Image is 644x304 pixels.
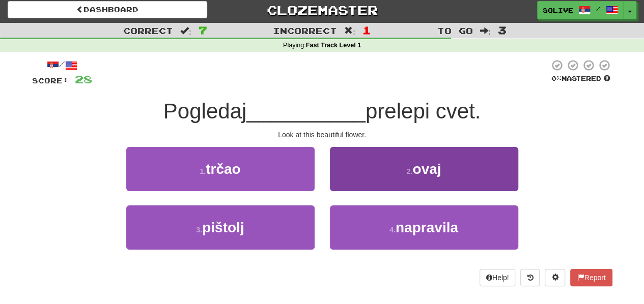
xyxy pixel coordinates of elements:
span: 7 [199,24,207,36]
button: Report [570,269,612,286]
span: 3 [498,24,507,36]
div: Look at this beautiful flower. [32,130,612,140]
a: Clozemaster [222,1,422,19]
button: 4.napravila [330,205,518,250]
small: 2 . [407,167,413,175]
span: solive [543,6,573,15]
span: prelepi cvet. [366,99,481,123]
div: Mastered [549,74,612,83]
span: To go [437,25,472,36]
span: Pogledaj [163,99,246,123]
span: 0 % [551,74,562,82]
button: 2.ovaj [330,147,518,191]
small: 1 . [200,167,206,175]
span: 28 [75,73,92,85]
span: Score: [32,76,69,85]
strong: Fast Track Level 1 [306,42,361,49]
span: Correct [123,25,173,36]
button: Round history (alt+y) [520,269,540,286]
a: Dashboard [8,1,207,18]
span: : [180,26,191,35]
span: 1 [362,24,371,36]
small: 3 . [196,226,202,234]
span: __________ [246,99,366,123]
span: napravila [396,220,458,235]
small: 4 . [389,226,396,234]
a: solive / [537,1,624,19]
button: 3.pištolj [126,205,315,250]
span: pištolj [202,220,244,235]
span: : [480,26,491,35]
span: ovaj [412,161,441,177]
div: / [32,59,92,72]
span: Incorrect [273,25,337,36]
span: trčao [206,161,240,177]
span: : [344,26,355,35]
button: Help! [480,269,516,286]
button: 1.trčao [126,147,315,191]
span: / [596,5,601,12]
